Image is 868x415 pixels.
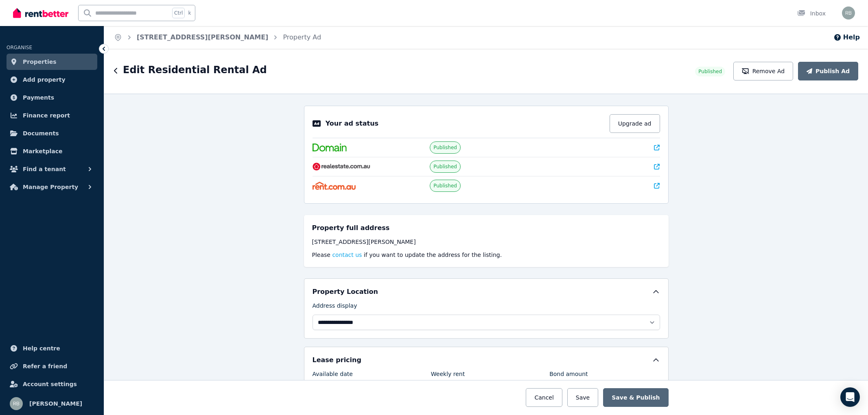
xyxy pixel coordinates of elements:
img: Rent.com.au [313,182,356,190]
span: Account settings [23,379,77,389]
img: Domain.com.au [313,143,347,152]
h5: Lease pricing [313,355,361,365]
span: Finance report [23,111,70,120]
a: Account settings [7,376,97,392]
span: ORGANISE [7,45,32,50]
img: Ravi Beniwal [10,397,23,410]
a: Finance report [7,107,97,124]
label: Weekly rent [431,370,465,381]
img: RentBetter [13,7,68,19]
a: Refer a friend [7,358,97,374]
p: Your ad status [326,119,378,128]
span: [PERSON_NAME] [29,399,82,408]
a: Help centre [7,340,97,356]
a: Property Ad [283,33,321,41]
div: Open Intercom Messenger [840,387,860,407]
span: Manage Property [23,182,78,192]
span: k [188,10,191,16]
span: Ctrl [172,8,185,18]
button: Remove Ad [733,62,793,80]
nav: Breadcrumb [104,26,331,49]
span: Published [433,183,457,189]
img: Ravi Beniwal [842,7,855,20]
a: Properties [7,54,97,70]
a: Add property [7,72,97,88]
h1: Edit Residential Rental Ad [123,63,267,76]
button: Save & Publish [603,388,668,407]
label: Available date [313,370,353,381]
span: Help centre [23,343,60,353]
button: contact us [332,251,362,259]
span: Refer a friend [23,361,67,371]
a: [STREET_ADDRESS][PERSON_NAME] [137,33,268,41]
span: Find a tenant [23,164,66,174]
span: Published [433,144,457,151]
span: Add property [23,75,66,85]
span: Documents [23,128,59,138]
button: Find a tenant [7,161,97,177]
button: Save [567,388,598,407]
span: Properties [23,57,57,67]
button: Cancel [526,388,562,407]
span: Marketplace [23,146,62,156]
h5: Property full address [312,223,390,233]
button: Upgrade ad [610,114,660,133]
a: Marketplace [7,143,97,159]
label: Address display [313,302,357,313]
img: RealEstate.com.au [313,163,371,171]
p: Please if you want to update the address for the listing. [312,251,660,259]
span: Payments [23,93,54,102]
button: Manage Property [7,179,97,195]
div: Inbox [797,9,826,17]
span: Published [698,68,722,75]
a: Documents [7,125,97,141]
span: Published [433,163,457,170]
button: Publish Ad [798,62,858,80]
a: Payments [7,89,97,106]
button: Help [833,33,860,42]
h5: Property Location [313,287,378,297]
div: [STREET_ADDRESS][PERSON_NAME] [312,238,660,246]
label: Bond amount [549,370,588,381]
